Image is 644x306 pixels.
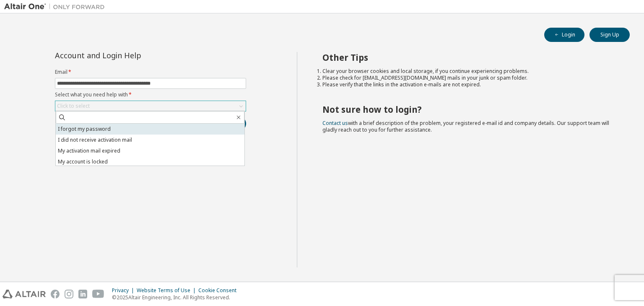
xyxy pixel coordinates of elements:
[51,290,60,298] img: facebook.svg
[55,69,246,75] label: Email
[322,75,615,81] li: Please check for [EMAIL_ADDRESS][DOMAIN_NAME] mails in your junk or spam folder.
[112,287,137,294] div: Privacy
[55,52,208,59] div: Account and Login Help
[57,103,90,109] div: Click to select
[56,124,244,135] li: I forgot my password
[322,68,615,75] li: Clear your browser cookies and local storage, if you continue experiencing problems.
[112,294,241,301] p: © 2025 Altair Engineering, Inc. All Rights Reserved.
[322,119,609,133] span: with a brief description of the problem, your registered e-mail id and company details. Our suppo...
[4,3,109,11] img: Altair One
[322,119,348,127] a: Contact us
[198,287,241,294] div: Cookie Consent
[55,91,246,98] label: Select what you need help with
[55,101,246,111] div: Click to select
[322,81,615,88] li: Please verify that the links in the activation e-mails are not expired.
[544,28,584,42] button: Login
[322,104,615,115] h2: Not sure how to login?
[589,28,630,42] button: Sign Up
[137,287,198,294] div: Website Terms of Use
[78,290,87,298] img: linkedin.svg
[65,290,73,298] img: instagram.svg
[92,290,104,298] img: youtube.svg
[322,52,615,63] h2: Other Tips
[3,290,46,298] img: altair_logo.svg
